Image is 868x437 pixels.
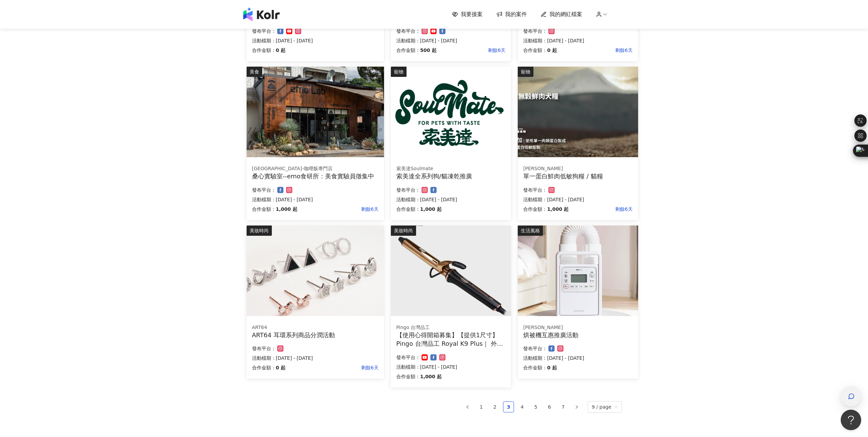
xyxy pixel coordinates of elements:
p: 發布平台： [523,27,547,35]
p: 合作金額： [396,372,420,381]
a: 我要接案 [452,11,483,18]
p: 活動檔期：[DATE] - [DATE] [396,363,505,371]
p: 合作金額： [396,46,420,54]
p: 1,000 起 [547,205,569,213]
p: 0 起 [547,364,557,372]
p: 剩餘6天 [437,46,505,54]
a: 我的案件 [496,11,527,18]
p: 發布平台： [396,353,420,361]
img: logo [243,8,280,21]
a: 3 [503,402,514,412]
p: 活動檔期：[DATE] - [DATE] [523,37,632,45]
p: 1,000 起 [276,205,297,213]
span: 我的網紅檔案 [549,11,582,18]
div: [GEOGRAPHIC_DATA]-咖哩飯專門店 [252,165,379,172]
p: 活動檔期：[DATE] - [DATE] [396,37,505,45]
span: 我要接案 [461,11,483,18]
p: 發布平台： [396,27,420,35]
a: 7 [558,402,568,412]
p: 剩餘6天 [557,46,633,54]
p: 剩餘6天 [297,205,379,213]
li: 1 [476,401,487,412]
p: 500 起 [420,46,437,54]
p: 發布平台： [523,344,547,353]
a: 1 [476,402,486,412]
div: 單一蛋白鮮肉低敏狗糧 / 貓糧 [523,172,632,180]
p: 合作金額： [252,364,276,372]
p: 0 起 [276,46,286,54]
p: 活動檔期：[DATE] - [DATE] [523,354,632,362]
a: 6 [544,402,555,412]
p: 合作金額： [523,205,547,213]
img: 情緒食光實驗計畫 [247,67,384,157]
p: 剩餘6天 [285,364,379,372]
img: 強力烘被機 FK-H1 [518,226,638,316]
a: 2 [490,402,500,412]
p: 合作金額： [523,364,547,372]
p: 合作金額： [396,205,420,213]
div: 索美達全系列狗/貓凍乾推廣 [396,172,505,180]
p: 合作金額： [523,46,547,54]
span: left [466,405,470,409]
div: 美妝時尚 [247,226,272,236]
div: [PERSON_NAME] [523,165,632,172]
div: 烘被機互惠推廣活動 [523,331,632,339]
div: Page Size [588,401,622,413]
li: Next Page [571,401,582,412]
div: 索美達Soulmate [396,165,505,172]
div: Pingo 台灣品工 [396,324,505,331]
li: 6 [544,401,555,412]
p: 發布平台： [252,344,276,353]
span: 我的案件 [505,11,527,18]
p: 0 起 [276,364,286,372]
img: 耳環系列銀飾 [247,226,384,316]
p: 0 起 [547,46,557,54]
a: 5 [531,402,541,412]
button: right [571,401,582,412]
iframe: Help Scout Beacon - Open [841,410,861,430]
a: 我的網紅檔案 [541,11,582,18]
p: 發布平台： [252,27,276,35]
p: 剩餘6天 [569,205,632,213]
div: 美食 [247,67,262,77]
div: 寵物 [518,67,533,77]
button: left [462,401,473,412]
div: 【使用心得開箱募集】【提供1尺寸】 Pingo 台灣品工 Royal K9 Plus｜ 外噴式負離子加長電棒-革命進化款 [396,331,505,348]
img: ⭐單一蛋白鮮肉低敏狗糧 / 貓糧 [518,67,638,157]
p: 發布平台： [523,186,547,194]
p: 合作金額： [252,46,276,54]
span: 9 / page [592,401,618,412]
p: 活動檔期：[DATE] - [DATE] [252,195,379,204]
div: 生活風格 [518,226,543,236]
p: 活動檔期：[DATE] - [DATE] [396,195,505,204]
p: 發布平台： [252,186,276,194]
img: Pingo 台灣品工 Royal K9 Plus｜ 外噴式負離子加長電棒-革命進化款 [391,226,511,316]
div: ART64 [252,324,379,331]
p: 1,000 起 [420,372,442,381]
img: 索美達凍乾生食 [391,67,511,157]
p: 活動檔期：[DATE] - [DATE] [523,195,632,204]
a: 4 [517,402,527,412]
p: 發布平台： [396,186,420,194]
div: ART64 耳環系列商品分潤活動 [252,331,379,339]
div: 寵物 [391,67,407,77]
div: [PERSON_NAME] [523,324,632,331]
li: Previous Page [462,401,473,412]
div: 桑心實驗室--emo食研所：美食實驗員徵集中 [252,172,379,180]
span: right [575,405,579,409]
div: 美妝時尚 [391,226,416,236]
p: 活動檔期：[DATE] - [DATE] [252,37,379,45]
li: 3 [503,401,514,412]
p: 活動檔期：[DATE] - [DATE] [252,354,379,362]
p: 合作金額： [252,205,276,213]
p: 1,000 起 [420,205,442,213]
